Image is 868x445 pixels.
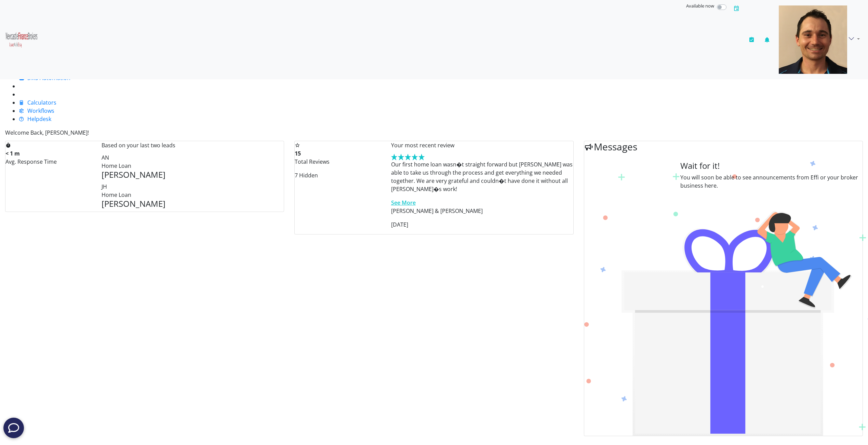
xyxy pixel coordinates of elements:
a: Calculators [19,99,56,106]
p: You will soon be able to see announcements from Effi or your broker business here. [680,173,863,190]
h4: [PERSON_NAME] [102,199,284,209]
p: [DATE] [391,220,573,229]
a: Workflows [19,107,54,114]
span: AN [102,154,109,161]
img: ed25c8f3-f3eb-431e-bc7e-1fcec469fd6b-637399037915938163.png [5,31,37,48]
span: JH [102,183,107,190]
h3: Messages [584,141,863,153]
span: 7 Hidden [295,172,318,179]
a: SMS Automation [19,74,70,82]
h4: [PERSON_NAME] [102,170,284,180]
a: See More [391,199,416,206]
p: Based on your last two leads [102,141,284,149]
a: Helpdesk [19,115,51,123]
span: Helpdesk [27,115,51,123]
p: Total Reviews [295,158,380,166]
span: Calculators [27,99,56,106]
h4: Wait for it! [680,161,863,171]
img: d9df0ad3-c6af-46dd-a355-72ef7f6afda3-637400917012654623.png [779,5,847,74]
span: Available now [686,3,714,9]
strong: 15 [295,150,301,157]
p: Welcome Back, [PERSON_NAME]! [5,129,574,137]
p: Your most recent review [391,141,573,149]
span: Home Loan [102,162,131,170]
p: Avg. Response Time [5,158,91,166]
p: [PERSON_NAME] & [PERSON_NAME] [391,207,573,215]
strong: < 1 m [5,150,20,157]
span: Home Loan [102,191,131,199]
span: Workflows [27,107,54,114]
p: Our first home loan wasn�t straight forward but [PERSON_NAME] was able to take us through the pro... [391,160,573,193]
